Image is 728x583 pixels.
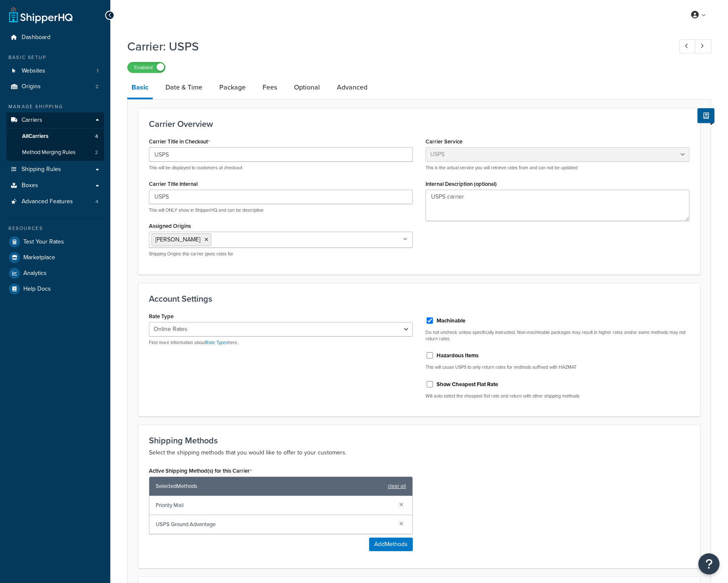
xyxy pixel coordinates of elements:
span: Test Your Rates [23,238,64,246]
a: Rate Types [206,339,228,346]
li: Carriers [6,112,104,161]
label: Carrier Title in Checkout [149,138,210,145]
p: Will auto select the cheapest flat rate and return with other shipping methods [426,393,689,399]
span: Carriers [22,117,42,124]
div: Manage Shipping [6,103,104,110]
a: Test Your Rates [6,234,104,249]
p: This will be displayed to customers at checkout [149,165,413,171]
button: AddMethods [369,538,413,551]
h1: Carrier: USPS [127,38,664,55]
span: Dashboard [22,34,50,41]
div: Resources [6,225,104,232]
a: Carriers [6,112,104,128]
a: Previous Record [679,39,696,53]
span: Origins [22,83,41,90]
span: 1 [97,67,98,75]
span: [PERSON_NAME] [155,235,200,244]
label: Internal Description (optional) [426,181,497,187]
a: Fees [258,77,281,98]
a: Dashboard [6,30,104,45]
a: Package [215,77,250,98]
label: Hazardous Items [437,352,479,359]
span: 2 [95,149,98,156]
li: Method Merging Rules [6,145,104,160]
span: Advanced Features [22,198,73,205]
button: Open Resource Center [698,553,720,575]
a: Boxes [6,178,104,193]
span: 4 [95,198,98,205]
a: Next Record [695,39,711,53]
label: Active Shipping Method(s) for this Carrier [149,468,252,474]
span: USPS Ground Advantage [156,519,392,530]
span: Marketplace [23,254,55,261]
textarea: USPS carrier [426,190,689,221]
a: Date & Time [161,77,207,98]
a: Analytics [6,266,104,281]
li: Advanced Features [6,194,104,210]
span: Analytics [23,270,47,277]
a: Shipping Rules [6,162,104,177]
p: Select the shipping methods that you would like to offer to your customers. [149,448,689,458]
a: AllCarriers4 [6,129,104,144]
h3: Account Settings [149,294,689,303]
span: Shipping Rules [22,166,61,173]
span: Help Docs [23,286,51,293]
label: Show Cheapest Flat Rate [437,381,498,388]
a: clear all [388,480,406,492]
p: This is the actual service you will retrieve rates from and can not be updated [426,165,689,171]
li: Websites [6,63,104,79]
span: All Carriers [22,133,48,140]
a: Advanced [333,77,372,98]
a: Marketplace [6,250,104,265]
a: Websites1 [6,63,104,79]
span: Priority Mail [156,499,392,511]
span: Selected Methods [156,480,384,492]
span: 2 [95,83,98,90]
a: Method Merging Rules2 [6,145,104,160]
a: Help Docs [6,281,104,297]
h3: Shipping Methods [149,436,689,445]
p: This will ONLY show in ShipperHQ and can be descriptive [149,207,413,213]
p: This will cause USPS to only return rates for methods suffixed with HAZMAT [426,364,689,370]
button: Show Help Docs [697,108,714,123]
a: Optional [290,77,324,98]
label: Machinable [437,317,465,325]
li: Origins [6,79,104,95]
p: Shipping Origins this carrier gives rates for [149,251,413,257]
span: Method Merging Rules [22,149,76,156]
label: Carrier Service [426,138,462,145]
label: Carrier Title Internal [149,181,198,187]
label: Assigned Origins [149,223,191,229]
span: Boxes [22,182,38,189]
h3: Carrier Overview [149,119,689,129]
p: Do not uncheck unless specifically instructed. Non-machinable packages may result in higher rates... [426,329,689,342]
div: Basic Setup [6,54,104,61]
a: Basic [127,77,153,99]
a: Advanced Features4 [6,194,104,210]
a: Origins2 [6,79,104,95]
span: Websites [22,67,45,75]
label: Enabled [128,62,165,73]
p: Find more information about here. [149,339,413,346]
span: 4 [95,133,98,140]
label: Rate Type [149,313,174,320]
